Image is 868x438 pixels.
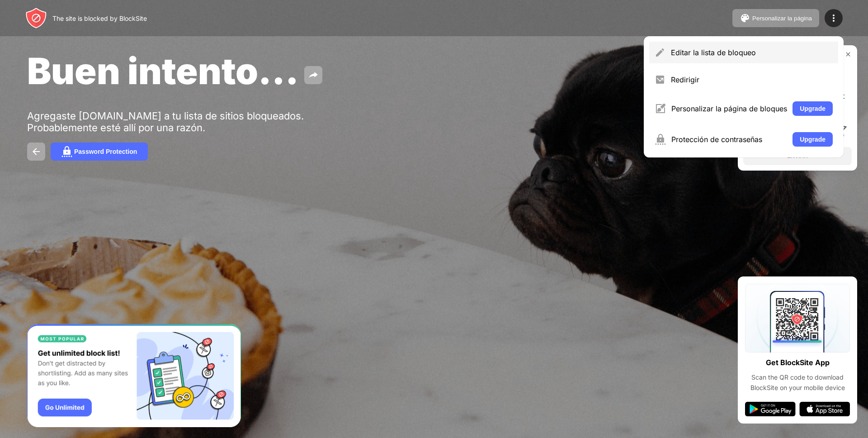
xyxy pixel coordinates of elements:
img: menu-redirect.svg [655,74,665,85]
img: share.svg [308,70,319,81]
img: menu-pencil.svg [655,47,665,58]
span: Buen intento... [27,49,299,93]
img: rate-us-close.svg [844,51,852,58]
img: menu-customize.svg [655,103,666,114]
button: Upgrade [793,101,833,116]
div: Editar la lista de bloqueo [671,48,833,57]
div: The site is blocked by BlockSite [52,14,147,22]
img: menu-icon.svg [828,13,839,24]
div: Redirigir [671,75,833,84]
img: qrcode.svg [745,284,850,352]
button: Upgrade [793,132,833,147]
div: Protección de contraseñas [671,135,787,144]
img: pallet.svg [740,13,750,24]
div: Scan the QR code to download BlockSite on your mobile device [745,372,850,393]
img: app-store.svg [799,402,850,416]
div: Agregaste [DOMAIN_NAME] a tu lista de sitios bloqueados. Probablemente esté allí por una razón. [27,110,307,133]
div: Password Protection [74,148,137,155]
img: password.svg [61,146,72,157]
img: back.svg [31,146,42,157]
img: google-play.svg [745,402,796,416]
div: Get BlockSite App [766,356,830,369]
img: menu-password.svg [655,134,666,145]
button: Password Protection [51,143,148,161]
img: header-logo.svg [25,7,47,29]
button: Personalizar la página [732,9,819,27]
iframe: Banner [27,324,241,428]
div: Personalizar la página [752,15,812,22]
div: Personalizar la página de bloques [671,104,787,113]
